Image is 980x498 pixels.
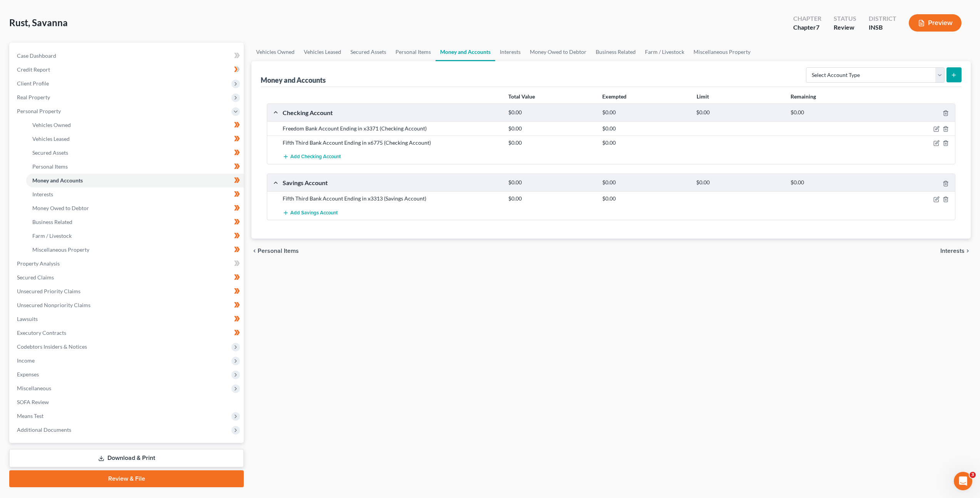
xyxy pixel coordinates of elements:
[11,395,244,409] a: SOFA Review
[602,93,627,100] strong: Exempted
[598,139,692,147] div: $0.00
[32,163,68,170] span: Personal Items
[26,229,244,243] a: Farm / Livestock
[279,109,504,117] div: Checking Account
[17,260,60,267] span: Property Analysis
[26,146,244,160] a: Secured Assets
[791,93,816,100] strong: Remaining
[11,271,244,284] a: Secured Claims
[504,139,598,147] div: $0.00
[640,43,689,61] a: Farm / Livestock
[17,94,50,100] span: Real Property
[525,43,591,61] a: Money Owed to Debtor
[436,43,495,61] a: Money and Accounts
[909,14,962,32] button: Preview
[32,232,72,239] span: Farm / Livestock
[17,302,90,308] span: Unsecured Nonpriority Claims
[17,52,56,59] span: Case Dashboard
[692,179,786,186] div: $0.00
[834,23,856,32] div: Review
[598,179,692,186] div: $0.00
[17,343,87,350] span: Codebtors Insiders & Notices
[598,195,692,202] div: $0.00
[692,109,786,116] div: $0.00
[283,206,338,220] button: Add Savings Account
[258,248,299,254] span: Personal Items
[17,66,50,73] span: Credit Report
[11,257,244,271] a: Property Analysis
[508,93,535,100] strong: Total Value
[26,160,244,174] a: Personal Items
[495,43,525,61] a: Interests
[251,248,299,254] button: chevron_left Personal Items
[598,109,692,116] div: $0.00
[11,312,244,326] a: Lawsuits
[26,132,244,146] a: Vehicles Leased
[940,248,965,254] span: Interests
[689,43,755,61] a: Miscellaneous Property
[598,125,692,132] div: $0.00
[504,125,598,132] div: $0.00
[11,284,244,298] a: Unsecured Priority Claims
[17,371,39,378] span: Expenses
[346,43,391,61] a: Secured Assets
[283,150,341,164] button: Add Checking Account
[787,109,881,116] div: $0.00
[970,472,976,478] span: 3
[9,17,68,28] span: Rust, Savanna
[32,135,70,142] span: Vehicles Leased
[32,122,71,128] span: Vehicles Owned
[793,23,821,32] div: Chapter
[290,154,341,160] span: Add Checking Account
[816,23,819,31] span: 7
[279,195,504,202] div: Fifth Third Bank Account Ending in x3313 (Savings Account)
[290,210,338,216] span: Add Savings Account
[17,385,51,391] span: Miscellaneous
[251,43,299,61] a: Vehicles Owned
[11,326,244,340] a: Executory Contracts
[591,43,640,61] a: Business Related
[26,243,244,257] a: Miscellaneous Property
[26,201,244,215] a: Money Owed to Debtor
[32,177,83,184] span: Money and Accounts
[391,43,436,61] a: Personal Items
[32,205,89,211] span: Money Owed to Debtor
[17,426,71,433] span: Additional Documents
[299,43,346,61] a: Vehicles Leased
[869,14,896,23] div: District
[793,14,821,23] div: Chapter
[32,191,53,197] span: Interests
[9,470,244,487] a: Review & File
[11,49,244,63] a: Case Dashboard
[9,449,244,467] a: Download & Print
[17,399,49,405] span: SOFA Review
[26,118,244,132] a: Vehicles Owned
[940,248,971,254] button: Interests chevron_right
[251,248,258,254] i: chevron_left
[697,93,709,100] strong: Limit
[26,215,244,229] a: Business Related
[787,179,881,186] div: $0.00
[32,246,89,253] span: Miscellaneous Property
[869,23,896,32] div: INSB
[954,472,972,490] iframe: Intercom live chat
[834,14,856,23] div: Status
[26,187,244,201] a: Interests
[965,248,971,254] i: chevron_right
[261,75,326,85] div: Money and Accounts
[32,149,68,156] span: Secured Assets
[504,195,598,202] div: $0.00
[17,316,38,322] span: Lawsuits
[279,179,504,187] div: Savings Account
[279,139,504,147] div: Fifth Third Bank Account Ending in x6775 (Checking Account)
[17,357,35,364] span: Income
[17,413,44,419] span: Means Test
[26,174,244,187] a: Money and Accounts
[279,125,504,132] div: Freedom Bank Account Ending in x3371 (Checking Account)
[17,274,54,281] span: Secured Claims
[17,108,61,114] span: Personal Property
[504,179,598,186] div: $0.00
[11,298,244,312] a: Unsecured Nonpriority Claims
[504,109,598,116] div: $0.00
[11,63,244,77] a: Credit Report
